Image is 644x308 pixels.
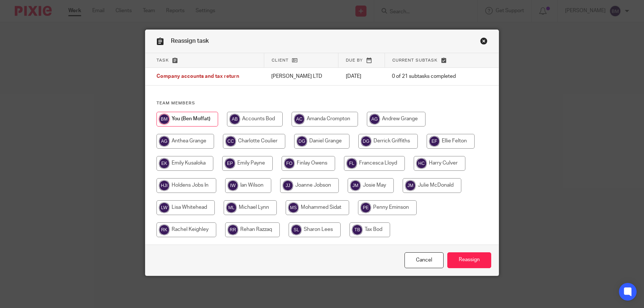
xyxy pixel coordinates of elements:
a: Close this dialog window [404,252,444,268]
p: [DATE] [346,73,378,80]
span: Due by [346,58,363,62]
span: Company accounts and tax return [156,74,239,79]
span: Current subtask [392,58,438,62]
td: 0 of 21 subtasks completed [385,68,473,86]
input: Reassign [447,252,491,268]
span: Reassign task [171,38,209,44]
p: [PERSON_NAME] LTD [271,73,331,80]
span: Task [156,58,169,62]
h4: Team members [156,100,488,106]
span: Client [272,58,289,62]
a: Close this dialog window [480,37,488,47]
